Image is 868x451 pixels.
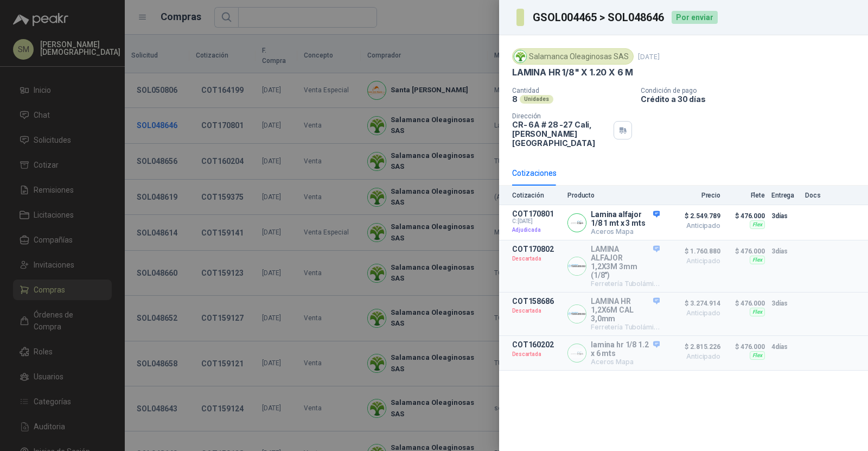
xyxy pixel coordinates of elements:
[512,94,518,104] p: 8
[666,223,720,229] span: Anticipado
[727,192,765,199] p: Flete
[666,353,720,360] span: Anticipado
[666,245,720,258] span: $ 1.760.880
[771,340,799,353] p: 4 días
[666,297,720,310] span: $ 3.274.914
[512,167,557,179] div: Cotizaciones
[512,218,561,225] span: C: [DATE]
[591,210,660,227] p: Lamina alfajor 1/8 1 mt x 3 mts
[666,209,720,223] span: $ 2.549.789
[512,297,561,306] p: COT158686
[771,245,799,258] p: 3 días
[591,340,660,358] p: lamina hr 1/8 1.2 x 6 mts
[591,227,660,236] p: Aceros Mapa
[666,340,720,353] span: $ 2.815.226
[512,48,634,65] div: Salamanca Oleaginosas SAS
[567,192,660,199] p: Producto
[666,192,720,199] p: Precio
[512,120,609,148] p: CR- 6A # 28 -27 Cali , [PERSON_NAME][GEOGRAPHIC_DATA]
[512,253,561,264] p: Descartada
[591,280,660,288] p: Ferretería Tuboláminas
[591,297,660,323] p: LAMINA HR 1,2X6M CAL 3,0mm
[568,305,586,323] img: Company Logo
[512,192,561,199] p: Cotización
[512,349,561,360] p: Descartada
[672,11,718,24] div: Por enviar
[591,358,660,366] p: Aceros Mapa
[727,297,765,310] p: $ 476.000
[750,351,765,360] div: Flex
[512,225,561,236] p: Adjudicada
[666,258,720,264] span: Anticipado
[533,12,665,23] h3: GSOL004465 > SOL048646
[568,257,586,275] img: Company Logo
[666,310,720,316] span: Anticipado
[512,306,561,316] p: Descartada
[727,209,765,223] p: $ 476.000
[512,209,561,218] p: COT170801
[591,323,660,331] p: Ferretería Tuboláminas
[512,87,632,94] p: Cantidad
[638,53,660,61] p: [DATE]
[514,50,526,62] img: Company Logo
[641,94,864,104] p: Crédito a 30 días
[771,297,799,310] p: 3 días
[727,340,765,353] p: $ 476.000
[771,209,799,223] p: 3 días
[512,340,561,349] p: COT160202
[771,192,799,199] p: Entrega
[568,214,586,232] img: Company Logo
[750,220,765,229] div: Flex
[512,67,633,78] p: LAMINA HR 1/8" X 1.20 X 6 M
[512,112,609,120] p: Dirección
[750,308,765,316] div: Flex
[520,95,553,104] div: Unidades
[568,344,586,362] img: Company Logo
[591,245,660,280] p: LAMINA ALFAJOR 1,2X3M 3mm (1/8")
[805,192,827,199] p: Docs
[641,87,864,94] p: Condición de pago
[750,256,765,264] div: Flex
[727,245,765,258] p: $ 476.000
[512,245,561,253] p: COT170802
